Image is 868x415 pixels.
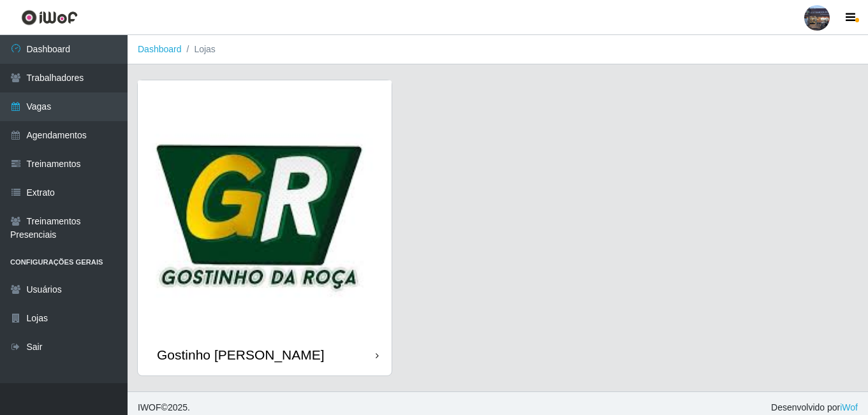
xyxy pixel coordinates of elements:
[128,35,868,64] nav: breadcrumb
[771,401,858,414] span: Desenvolvido por
[138,80,392,375] a: Gostinho [PERSON_NAME]
[138,44,182,54] a: Dashboard
[157,347,325,363] div: Gostinho [PERSON_NAME]
[138,402,161,412] span: IWOF
[138,80,392,334] img: cardImg
[21,10,78,25] img: CoreUI Logo
[840,402,858,412] a: iWof
[182,43,216,56] li: Lojas
[138,401,190,414] span: © 2025 .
